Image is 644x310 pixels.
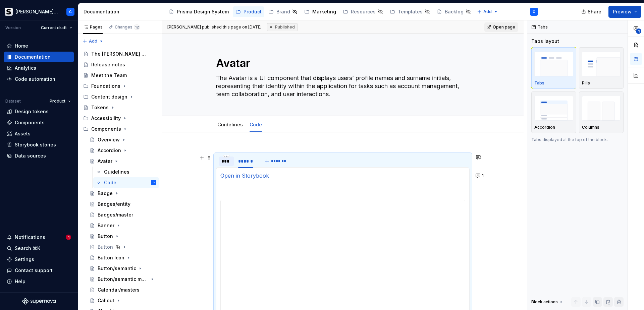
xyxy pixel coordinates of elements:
a: Templates [387,6,433,17]
div: Analytics [15,65,36,71]
a: Calendar/masters [87,285,159,295]
a: Release notes [80,59,159,70]
a: Code [250,122,262,127]
button: Help [4,276,74,287]
div: Tabs layout [531,38,559,45]
div: Search ⌘K [15,245,40,252]
img: placeholder [582,52,621,76]
div: Foundations [80,81,159,91]
button: Share [578,6,606,18]
span: 1 [66,235,71,240]
a: Badge [87,188,159,199]
div: Foundations [91,83,120,89]
span: 1 [636,28,641,34]
a: Callout [87,295,159,306]
div: Assets [15,130,31,137]
a: Code automation [4,74,74,84]
a: Avatar [87,156,159,167]
div: Changes [115,24,140,30]
span: [PERSON_NAME] [167,24,201,29]
div: Guidelines [215,117,246,131]
span: published this page on [DATE] [167,24,262,30]
span: Share [588,8,601,15]
a: Open in Storybook [220,172,269,179]
p: Pills [582,80,590,86]
a: Supernova Logo [22,298,56,305]
div: Version [5,25,21,30]
p: Columns [582,125,599,130]
a: Product [233,6,264,17]
div: Settings [15,256,34,263]
a: Meet the Team [80,70,159,81]
button: Current draft [38,23,75,33]
a: Settings [4,254,74,265]
div: Page tree [166,5,474,18]
div: Documentation [15,54,51,60]
a: Button [87,242,159,252]
button: placeholderColumns [579,91,624,133]
div: Marketing [312,8,336,15]
a: Tokens [80,102,159,113]
div: Resources [351,8,376,15]
a: Data sources [4,150,74,161]
a: Accordion [87,145,159,156]
div: Code [247,117,265,131]
a: Brand [266,6,300,17]
div: Button/semantic [98,265,136,272]
div: Published [267,23,298,31]
div: Button/semantic multi [98,276,148,283]
a: Documentation [4,52,74,62]
a: Design tokens [4,106,74,117]
a: Components [4,117,74,128]
button: Notifications1 [4,232,74,243]
div: Button [98,244,113,250]
button: Add [475,7,500,16]
div: Components [15,119,45,126]
div: Documentation [84,8,159,15]
div: Components [80,124,159,134]
span: 1 [482,173,484,178]
div: The [PERSON_NAME] product [91,51,147,57]
div: Block actions [531,299,558,305]
a: Backlog [434,6,474,17]
a: Assets [4,128,74,139]
button: Product [47,97,74,106]
div: Brand [276,8,290,15]
div: Design tokens [15,108,49,115]
span: 12 [134,24,140,30]
div: Guidelines [104,169,129,175]
span: Add [483,9,492,14]
div: Avatar [98,158,112,165]
div: Home [15,43,28,49]
button: placeholderPills [579,47,624,89]
a: Storybook stories [4,139,74,150]
div: Content design [80,91,159,102]
span: Open page [493,24,515,30]
a: CodeG [93,177,159,188]
div: Help [15,278,25,285]
button: Contact support [4,265,74,276]
div: Notifications [15,234,45,241]
div: Button Icon [98,254,124,261]
div: Badge [98,190,113,197]
div: Code [104,179,116,186]
span: Add [89,39,97,44]
a: Banner [87,220,159,231]
div: Accessibility [91,115,121,122]
div: Prisma Design System [177,8,229,15]
div: Accordion [98,147,121,154]
button: placeholderAccordion [531,91,576,133]
div: Product [244,8,262,15]
div: Meet the Team [91,72,127,79]
div: Tokens [91,104,109,111]
img: placeholder [582,96,621,120]
div: Components [91,126,121,132]
div: Pages [83,24,103,30]
a: Analytics [4,63,74,73]
div: Templates [398,8,423,15]
button: placeholderTabs [531,47,576,89]
div: [PERSON_NAME] Prisma [15,8,58,15]
div: Badges/master [98,211,133,218]
div: Badges/entity [98,201,130,207]
a: Resources [340,6,386,17]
